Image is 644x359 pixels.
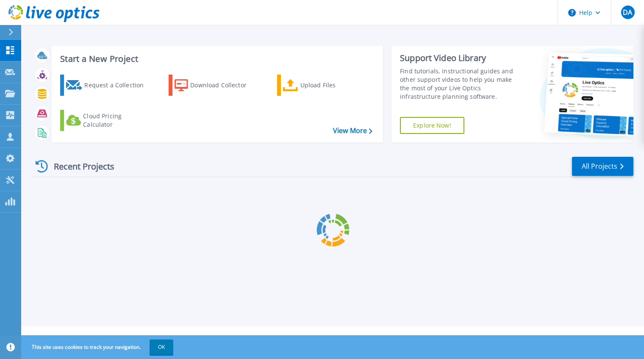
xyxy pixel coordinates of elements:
[60,110,155,131] a: Cloud Pricing Calculator
[60,75,155,96] a: Request a Collection
[190,77,258,94] div: Download Collector
[33,156,126,177] div: Recent Projects
[169,75,263,96] a: Download Collector
[572,157,633,176] a: All Projects
[300,77,368,94] div: Upload Files
[400,67,522,101] div: Find tutorials, instructional guides and other support videos to help you make the most of your L...
[23,340,173,355] span: This site uses cookies to track your navigation.
[400,53,522,64] div: Support Video Library
[623,9,632,16] span: DA
[333,127,372,135] a: View More
[400,117,464,134] a: Explore Now!
[150,340,173,355] button: OK
[83,112,151,129] div: Cloud Pricing Calculator
[60,54,372,64] h3: Start a New Project
[84,77,152,94] div: Request a Collection
[277,75,372,96] a: Upload Files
